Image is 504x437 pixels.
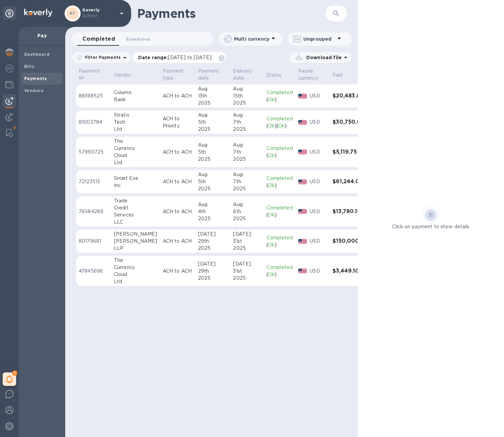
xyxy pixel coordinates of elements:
[267,234,293,241] p: Completed
[163,268,193,275] p: ACH to ACH
[233,185,261,192] div: 2025
[310,178,327,185] p: USD
[198,185,228,192] div: 2025
[267,271,293,278] div: ( )
[233,92,261,100] div: 15th
[79,149,109,156] p: 57990725
[298,120,307,125] img: USD
[163,238,193,245] p: ACH to ACH
[198,201,228,208] div: Aug
[168,55,211,60] span: [DATE] to [DATE]
[233,171,261,178] div: Aug
[137,6,305,21] h1: Payments
[198,149,228,156] div: 5th
[114,175,157,182] div: Smart.Exe
[333,149,369,155] h3: $5,119.75
[24,52,50,57] b: Dashboard
[114,211,157,218] div: Services
[233,201,261,208] div: Aug
[268,96,275,103] p: Ok
[268,241,275,248] p: Ok
[114,238,157,245] div: [PERSON_NAME]
[198,156,228,163] div: 2025
[333,93,369,99] h3: $20,483.87
[310,268,327,275] p: USD
[114,204,157,211] div: Credit
[163,178,193,185] p: ACH to ACH
[70,11,76,16] b: KY
[163,115,193,129] p: ACH to Priority
[268,122,275,129] p: Ok
[79,92,109,100] p: 88398525
[24,88,44,93] b: Vendors
[114,119,157,126] div: Tech
[82,12,116,19] p: Admin
[114,112,157,119] div: Strativ
[298,68,327,82] span: Payee currency
[267,72,282,79] p: Status
[24,76,47,81] b: Payments
[233,68,252,82] p: Delivery date
[298,150,307,154] img: USD
[198,275,228,282] div: 2025
[198,126,228,133] div: 2025
[298,180,307,184] img: USD
[233,85,261,92] div: Aug
[333,268,369,274] h3: $3,449.10
[298,269,307,273] img: USD
[198,171,228,178] div: Aug
[267,152,293,159] div: ( )
[114,271,157,278] div: Cloud
[233,261,261,268] div: [DATE]
[198,215,228,222] div: 2025
[267,122,293,129] div: ( ) ( )
[138,54,215,61] p: Date range :
[198,178,228,185] div: 5th
[82,54,121,60] p: Filter Payments
[79,208,109,215] p: 76584269
[268,211,275,218] p: Ok
[278,122,285,129] p: Ok
[267,96,293,103] div: ( )
[79,178,109,185] p: 72123513
[198,119,228,126] div: 5th
[310,92,327,100] p: USD
[198,92,228,100] div: 13th
[163,149,193,156] p: ACH to ACH
[233,231,261,238] div: [DATE]
[333,72,352,79] span: Paid
[114,231,157,238] div: [PERSON_NAME]
[267,145,293,152] p: Completed
[198,245,228,252] div: 2025
[12,370,17,376] span: 1
[233,142,261,149] div: Aug
[267,115,293,122] p: Completed
[310,238,327,245] p: USD
[304,54,342,61] p: Download file
[267,211,293,218] div: ( )
[198,238,228,245] div: 29th
[114,159,157,166] div: Ltd
[79,268,109,275] p: 47845696
[24,9,52,17] img: Logo
[267,72,290,79] span: Status
[333,178,369,185] h3: $61,244.00
[233,238,261,245] div: 31st
[233,275,261,282] div: 2025
[268,152,275,159] p: Ok
[163,208,193,215] p: ACH to ACH
[24,32,60,39] p: Pay
[233,208,261,215] div: 6th
[198,231,228,238] div: [DATE]
[5,81,13,89] img: Wallets
[198,85,228,92] div: Aug
[82,8,116,19] p: Koverly
[298,239,307,244] img: USD
[233,215,261,222] div: 2025
[333,119,369,125] h3: $30,750.00
[267,175,293,182] p: Completed
[114,72,140,79] span: Vendor
[114,182,157,189] div: Inc.
[233,119,261,126] div: 7th
[163,92,193,100] p: ACH to ACH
